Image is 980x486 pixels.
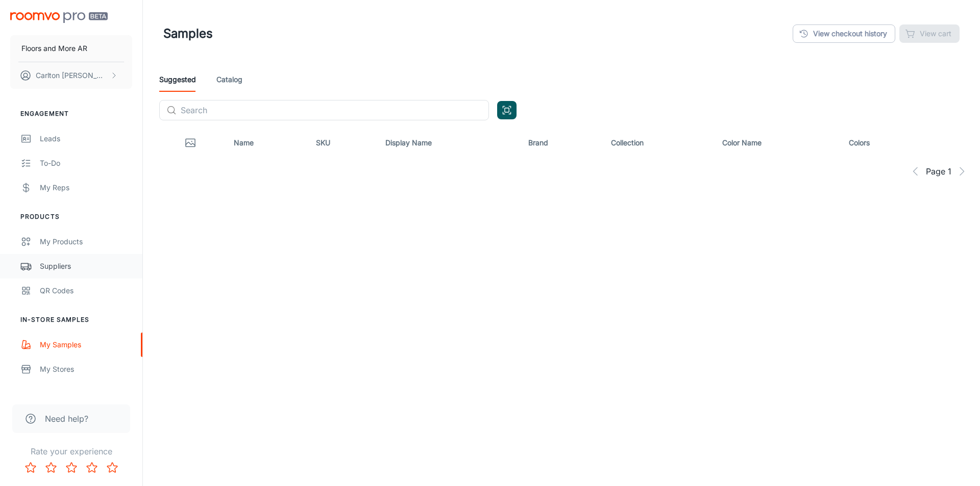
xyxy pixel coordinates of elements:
[926,165,951,177] span: Page 1
[159,67,196,92] a: Suggested
[10,62,132,89] button: Carlton [PERSON_NAME]
[163,24,213,43] h1: Samples
[181,100,489,120] input: Search
[497,101,517,119] button: Open QR code scanner
[40,133,132,144] div: Leads
[603,129,714,157] th: Collection
[40,236,132,247] div: My Products
[21,43,87,54] p: Floors and More AR
[10,35,132,62] button: Floors and More AR
[40,158,132,169] div: To-do
[841,129,925,157] th: Colors
[226,129,308,157] th: Name
[40,182,132,193] div: My Reps
[36,70,108,81] p: Carlton [PERSON_NAME]
[377,129,520,157] th: Display Name
[40,261,132,272] div: Suppliers
[520,129,602,157] th: Brand
[216,67,242,92] a: Catalog
[10,12,108,23] img: Roomvo PRO Beta
[308,129,377,157] th: SKU
[184,137,197,149] svg: Thumbnail
[793,24,895,43] a: View checkout history
[714,129,841,157] th: Color Name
